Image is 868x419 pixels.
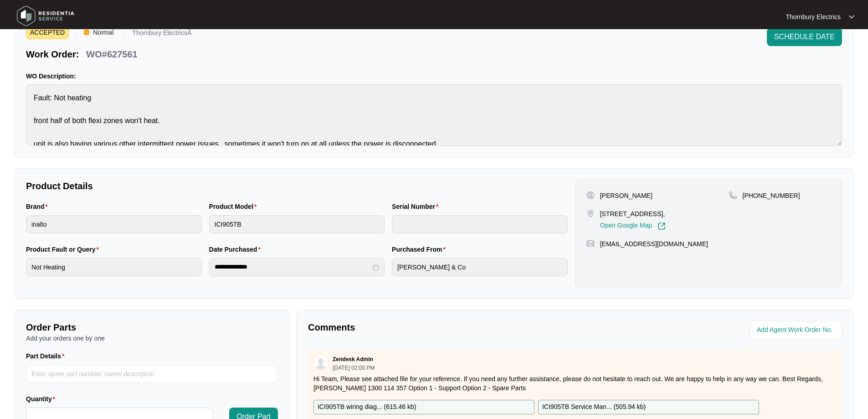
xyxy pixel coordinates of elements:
[26,321,278,334] p: Order Parts
[774,31,835,42] span: SCHEDULE DATE
[86,48,137,61] p: WO#627561
[84,30,89,35] img: Vercel Logo
[26,180,568,192] p: Product Details
[26,84,842,146] textarea: Fault: Not heating front half of both flexi zones won't heat. unit is also having various other i...
[26,26,69,39] span: ACCEPTED
[132,30,191,39] p: Thornbury ElectricsÂ
[392,245,449,254] label: Purchased From
[586,209,595,217] img: map-pin
[26,258,202,276] input: Product Fault or Query
[26,215,202,233] input: Brand
[392,258,568,276] input: Purchased From
[586,239,595,248] img: map-pin
[392,202,442,211] label: Serial Number
[586,191,595,199] img: user-pin
[26,394,59,403] label: Quantity
[333,365,375,371] p: [DATE] 02:00 PM
[757,325,837,336] input: Add Agent Work Order No.
[26,352,68,361] label: Part Details
[392,215,568,233] input: Serial Number
[89,26,117,39] span: Normal
[786,12,841,21] p: Thornbury Electrics
[215,262,371,272] input: Date Purchased
[26,202,51,211] label: Brand
[729,191,737,199] img: map-pin
[318,402,416,412] p: ICI905TB wiring diag... ( 615.46 kb )
[26,72,842,81] p: WO Description:
[767,28,842,46] button: SCHEDULE DATE
[849,15,854,19] img: dropdown arrow
[333,356,373,363] p: Zendesk Admin
[314,356,328,370] img: user.svg
[743,191,800,200] p: [PHONE_NUMBER]
[26,48,79,61] p: Work Order:
[209,245,264,254] label: Date Purchased
[657,222,666,230] img: Link-External
[26,365,278,383] input: Part Details
[26,334,278,343] p: Add your orders one by one
[542,402,646,412] p: ICI905TB Service Man... ( 505.94 kb )
[600,191,652,200] p: [PERSON_NAME]
[209,215,385,233] input: Product Model
[600,222,666,230] a: Open Google Map
[308,321,569,334] p: Comments
[313,374,837,393] p: Hi Team, Please see attached file for your reference. If you need any further assistance, please ...
[26,245,103,254] label: Product Fault or Query
[14,2,77,30] img: residentia service logo
[209,202,261,211] label: Product Model
[600,209,666,218] p: [STREET_ADDRESS],
[600,239,708,248] p: [EMAIL_ADDRESS][DOMAIN_NAME]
